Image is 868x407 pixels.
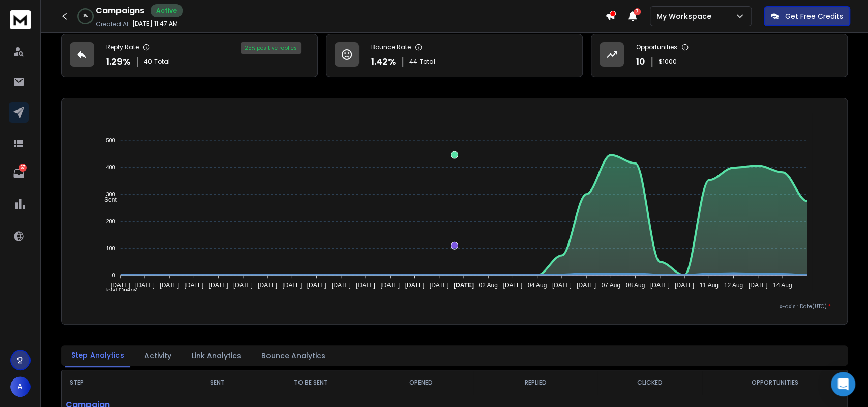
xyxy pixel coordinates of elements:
tspan: [DATE] [749,282,768,289]
th: OPPORTUNITIES [702,370,847,395]
tspan: [DATE] [111,282,130,289]
p: [DATE] 11:47 AM [132,20,178,28]
tspan: [DATE] [185,282,204,289]
tspan: [DATE] [135,282,155,289]
div: 25 % positive replies [241,42,301,54]
tspan: [DATE] [209,282,228,289]
button: Activity [138,344,177,367]
a: Opportunities10$1000 [591,34,848,77]
tspan: 04 Aug [528,282,547,289]
tspan: 400 [106,164,115,170]
tspan: 100 [106,245,115,251]
tspan: [DATE] [160,282,179,289]
span: 40 [144,58,152,66]
tspan: 12 Aug [724,282,743,289]
tspan: 08 Aug [626,282,645,289]
button: A [10,376,31,397]
tspan: [DATE] [282,282,302,289]
p: Opportunities [636,43,677,51]
p: 0 % [83,13,88,19]
tspan: 11 Aug [699,282,718,289]
tspan: 300 [106,191,115,197]
p: 1.42 % [371,55,396,69]
tspan: [DATE] [332,282,351,289]
a: Bounce Rate1.42%44Total [326,34,583,77]
p: x-axis : Date(UTC) [78,303,831,310]
p: My Workspace [656,11,715,21]
p: Reply Rate [106,43,139,51]
a: 67 [9,164,29,184]
tspan: [DATE] [380,282,400,289]
h1: Campaigns [96,5,144,17]
button: Get Free Credits [764,6,850,26]
p: 1.29 % [106,55,131,69]
th: TO BE SENT [253,370,368,395]
tspan: 0 [112,272,115,278]
tspan: [DATE] [307,282,326,289]
tspan: [DATE] [356,282,375,289]
img: logo [10,10,31,29]
span: Total [420,58,435,66]
tspan: [DATE] [650,282,670,289]
p: 67 [19,164,27,172]
button: Bounce Analytics [255,344,332,367]
th: STEP [62,370,182,395]
button: Step Analytics [65,344,130,367]
th: OPENED [369,370,474,395]
th: CLICKED [597,370,703,395]
p: Created At: [96,20,130,29]
tspan: [DATE] [430,282,449,289]
p: 10 [636,55,645,69]
tspan: [DATE] [405,282,425,289]
span: Sent [97,196,117,203]
tspan: 02 Aug [478,282,497,289]
a: Reply Rate1.29%40Total25% positive replies [61,34,318,77]
th: SENT [182,370,253,395]
p: Get Free Credits [785,11,843,21]
span: 7 [634,8,641,15]
div: Open Intercom Messenger [831,372,855,396]
p: Bounce Rate [371,43,411,51]
th: REPLIED [473,370,597,395]
tspan: [DATE] [675,282,694,289]
tspan: [DATE] [577,282,596,289]
tspan: [DATE] [258,282,277,289]
tspan: [DATE] [454,282,474,289]
tspan: 07 Aug [602,282,620,289]
button: Link Analytics [186,344,247,367]
tspan: [DATE] [233,282,253,289]
tspan: [DATE] [552,282,572,289]
p: $ 1000 [659,58,677,66]
tspan: 500 [106,137,115,143]
tspan: 200 [106,218,115,224]
span: Total [154,58,170,66]
span: 44 [409,58,417,66]
div: Active [151,4,183,17]
span: Total Opens [97,287,137,294]
tspan: [DATE] [503,282,522,289]
tspan: 14 Aug [773,282,792,289]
